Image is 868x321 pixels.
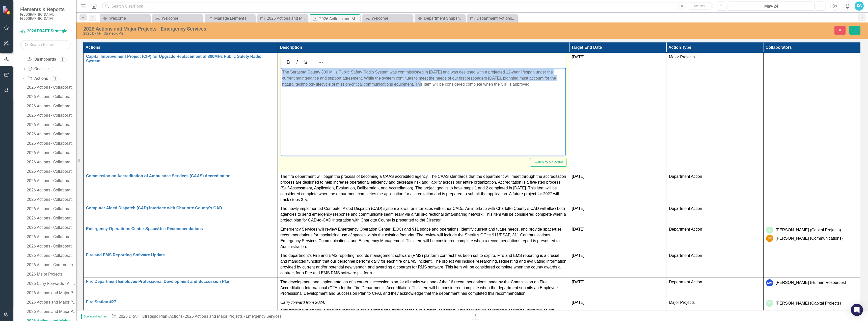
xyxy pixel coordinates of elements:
[25,298,76,306] a: 2026 Actions and Major Projects - Communications
[572,253,584,258] span: [DATE]
[27,132,76,136] div: 2026 Actions - Collaborators and Owners Financial Management
[162,15,201,21] div: Welcome
[27,272,76,277] div: 2026 Major Projects
[119,314,167,319] a: 2026 DRAFT Strategic Plan
[669,227,702,231] span: Department Action
[27,291,76,295] div: 2026 Actions and Major Projects - Capital Projects
[280,227,566,250] p: Emergency Services will review Emergency Operation Center (EOC) and 911 space and operations, ide...
[83,32,528,35] div: 2026 DRAFT Strategic Plan
[112,314,468,319] div: » »
[302,59,310,66] button: Underline
[669,206,702,211] span: Department Action
[27,235,76,239] div: 2026 Actions - Collaborators and Owners Solid Waste
[20,28,71,34] a: 2026 DRAFT Strategic Plan
[27,188,76,192] div: 2026 Actions - Collaborators and Owners PRNR
[851,304,863,316] div: Open Intercom Messenger
[83,26,528,32] div: 2026 Actions and Major Projects - Emergency Services
[729,3,813,9] div: May-24
[25,167,76,176] a: 2026 Actions - Collaborators and Owners Human Resources
[280,279,566,297] p: The development and implementation of a career succession plan for all ranks was one of the 16 re...
[81,314,109,319] span: Scorecard Admin
[86,300,275,304] a: Fire Station #27
[766,235,773,242] div: SR
[572,300,584,305] span: [DATE]
[728,2,815,11] button: May-24
[766,279,773,286] div: MM
[776,236,843,241] div: [PERSON_NAME] (Communications)
[280,206,566,223] p: The newly implemented Computer Aided Dispatch (CAD) system allows for interfaces with other CADs....
[572,174,584,179] span: [DATE]
[27,281,76,286] div: 2025 Carry Forwards - All Types
[27,244,76,249] div: 2026 Actions - Collaborators and Owners Transit
[27,253,76,258] div: 2026 Actions - Collaborators and Owners UF/IFAS
[20,6,71,12] span: Elements & Reports
[25,308,76,316] a: 2026 Actions and Major Projects - County Administration
[25,121,76,129] a: 2026 Actions - Collaborators and Owners EIT
[776,301,841,306] div: [PERSON_NAME] (Capital Projects)
[372,15,411,21] div: Welcome
[214,15,254,21] div: Manage Elements
[25,214,76,222] a: 2026 Actions - Collaborators and Owners Transportation
[86,279,275,284] a: Fire Department Employee Professional Development and Succession Plan
[27,151,76,155] div: 2026 Actions - Collaborators and Owners Governmental Relations
[27,76,48,82] a: Actions
[45,67,53,71] div: 1
[20,12,71,21] small: [GEOGRAPHIC_DATA], [GEOGRAPHIC_DATA]
[27,169,76,174] div: 2026 Actions - Collaborators and Owners Human Resources
[27,104,76,108] div: 2026 Actions - Collaborators and Owners Communications
[316,59,325,66] button: Reveal or hide additional toolbar items
[42,48,50,53] div: 94
[855,2,864,11] button: RC
[27,179,76,183] div: 2026 Actions - Collaborators and Owners Libraries and Historical Resources
[280,300,325,305] em: Carry forward from 2024.
[27,197,76,202] div: 2026 Actions - Collaborators and Owners PDS
[25,139,76,147] a: 2026 Actions - Collaborators and Owners General Services
[776,280,846,286] div: [PERSON_NAME] (Human Resources)
[25,186,76,194] a: 2026 Actions - Collaborators and Owners PRNR
[25,111,76,119] a: 2026 Actions - Collaborators and Owners Emergency Services
[669,300,695,305] span: Major Projects
[27,94,76,99] div: 2026 Actions - Collaborators and Owners Capital Projects
[766,227,773,234] div: CE
[25,224,76,232] a: 2026 Actions - Collaborators and Owners Stormwater
[280,174,566,203] p: The fire department will begin the process of becoming a CAAS accredited agency. The CAAS standar...
[572,55,584,59] span: [DATE]
[86,253,275,257] a: Fire and EMS Reporting Software Update
[25,195,76,204] a: 2026 Actions - Collaborators and Owners PDS
[687,3,712,10] button: Search
[153,15,201,21] a: Welcome
[27,57,56,62] a: Dashboards
[281,68,566,156] iframe: Rich Text Area
[27,263,76,267] div: 2026 Actions - Communication Needed
[280,307,566,319] p: This project will employ a tracking method in the planning and design of the Fire Station 27 proj...
[25,177,76,185] a: 2026 Actions - Collaborators and Owners Libraries and Historical Resources
[27,160,76,164] div: 2026 Actions - Collaborators and Owners Health and Human Services
[102,2,713,11] input: Search ClearPoint...
[101,15,149,21] a: Welcome
[669,280,702,284] span: Department Action
[25,242,76,250] a: 2026 Actions - Collaborators and Owners Transit
[284,59,292,66] button: Bold
[27,66,42,72] a: Goal
[20,40,71,49] input: Search Below...
[572,206,584,211] span: [DATE]
[766,300,773,307] div: CE
[694,4,705,8] span: Search
[530,158,566,167] button: Switch to old editor
[319,16,359,22] div: 2026 Actions and Major Projects - Emergency Services
[25,102,76,110] a: 2026 Actions - Collaborators and Owners Communications
[86,174,275,178] a: Commission on Accreditation of Ambulance Services (CAAS) Accreditation
[27,225,76,230] div: 2026 Actions - Collaborators and Owners Stormwater
[169,314,183,319] a: Actions
[3,6,11,14] img: ClearPoint Strategy
[25,252,76,260] a: 2026 Actions - Collaborators and Owners UF/IFAS
[185,314,281,319] div: 2026 Actions and Major Projects - Emergency Services
[25,233,76,241] a: 2026 Actions - Collaborators and Owners Solid Waste
[468,15,516,21] a: Department Actions Report
[669,253,702,258] span: Department Action
[25,289,76,297] a: 2026 Actions and Major Projects - Capital Projects
[86,206,275,210] a: Computer Aided Dispatch (CAD) Interface with Charlotte County's CAD
[27,216,76,220] div: 2026 Actions - Collaborators and Owners Transportation
[267,15,306,21] div: 2026 Actions and Major Projects - UF/IFAS Extension and Sustainability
